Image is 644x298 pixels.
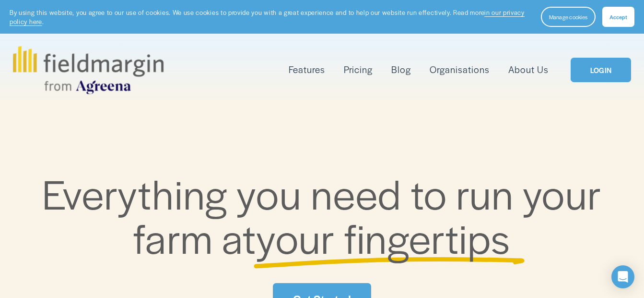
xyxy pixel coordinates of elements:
span: Features [289,63,325,76]
img: fieldmargin.com [13,46,164,94]
span: your fingertips [256,208,511,266]
p: By using this website, you agree to our use of cookies. We use cookies to provide you with a grea... [10,8,531,26]
span: Manage cookies [549,13,587,21]
a: About Us [508,62,549,77]
span: Everything you need to run your farm at [42,164,610,266]
a: in our privacy policy here [10,8,525,26]
a: Organisations [430,62,490,77]
button: Accept [602,7,634,27]
a: Pricing [344,62,373,77]
div: Open Intercom Messenger [611,265,634,288]
button: Manage cookies [541,7,596,27]
a: Blog [391,62,411,77]
a: folder dropdown [289,62,325,77]
span: Accept [609,13,627,21]
a: LOGIN [571,58,631,82]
